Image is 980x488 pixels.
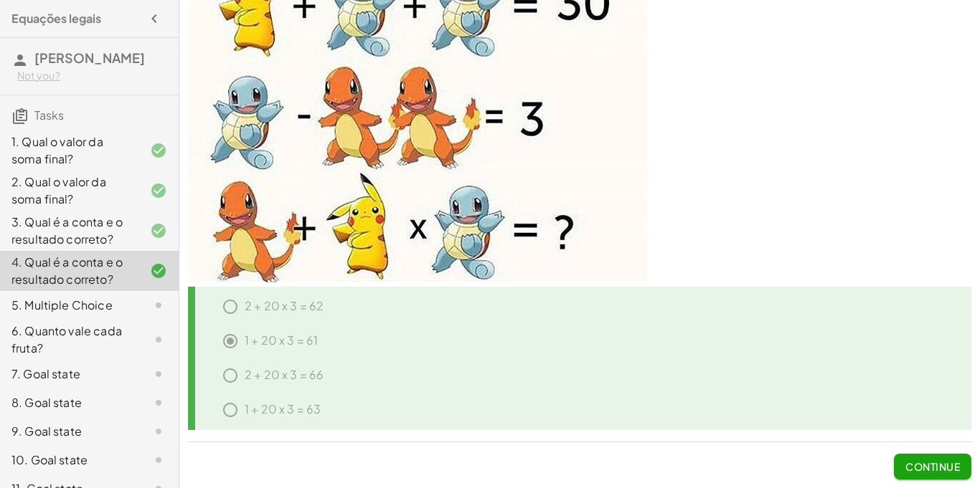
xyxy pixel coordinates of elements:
[11,365,127,383] div: 7. Goal state
[150,331,167,348] i: Task not started.
[11,173,127,208] div: 2. Qual o valor da soma final?
[150,365,167,383] i: Task not started.
[150,297,167,314] i: Task not started.
[11,394,127,411] div: 8. Goal state
[905,460,960,473] span: Continue
[34,49,145,66] span: [PERSON_NAME]
[894,454,971,479] button: Continue
[150,451,167,469] i: Task not started.
[11,297,127,314] div: 5. Multiple Choice
[150,142,167,159] i: Task finished and correct.
[11,133,127,168] div: 1. Qual o valor da soma final?
[150,222,167,239] i: Task finished and correct.
[17,69,167,83] div: Not you?
[150,182,167,199] i: Task finished and correct.
[150,394,167,411] i: Task not started.
[11,451,127,469] div: 10. Goal state
[150,262,167,279] i: Task finished and correct.
[11,254,127,288] div: 4. Qual é a conta e o resultado correto?
[11,322,127,357] div: 6. Quanto vale cada fruta?
[11,423,127,440] div: 9. Goal state
[34,107,64,123] span: Tasks
[150,423,167,440] i: Task not started.
[11,10,101,27] h4: Equações legais
[11,214,127,248] div: 3. Qual é a conta e o resultado correto?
